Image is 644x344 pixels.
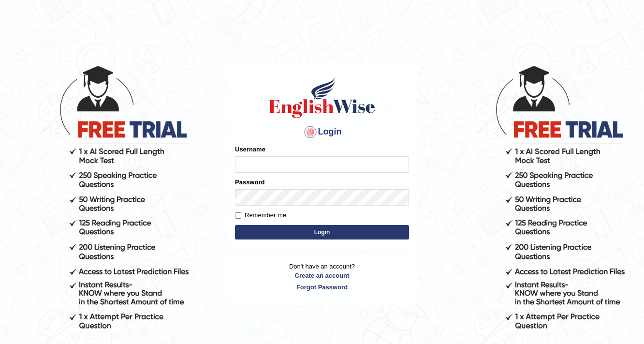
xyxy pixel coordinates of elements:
label: Password [235,178,264,187]
input: Remember me [235,212,241,219]
label: Remember me [235,210,286,220]
h4: Login [235,124,409,140]
button: Login [235,225,409,239]
img: Logo of English Wise sign in for intelligent practice with AI [267,76,377,120]
p: Don't have an account? [235,262,409,292]
a: Create an account [235,271,409,280]
label: Username [235,145,265,154]
a: Forgot Password [235,283,409,292]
